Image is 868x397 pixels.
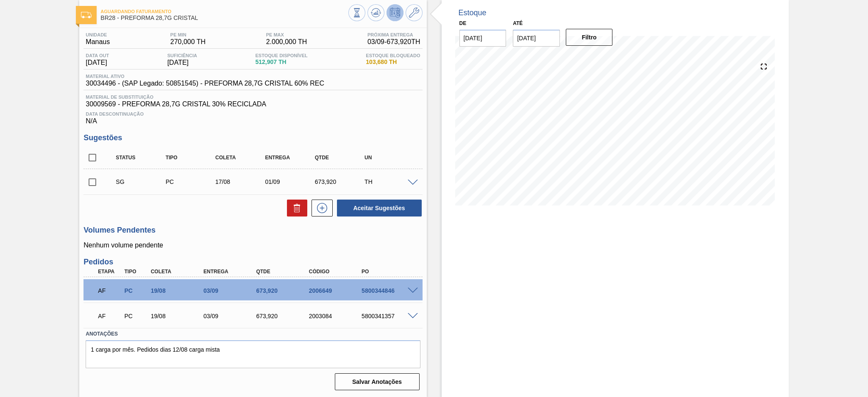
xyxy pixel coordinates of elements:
span: Data out [86,53,109,58]
p: AF [98,313,121,319]
input: dd/mm/yyyy [459,30,506,47]
div: Qtde [313,155,369,161]
div: Coleta [213,155,269,161]
div: Aguardando Faturamento [96,307,123,325]
div: Aguardando Faturamento [96,281,123,300]
span: Material ativo [86,74,324,79]
div: 673,920 [254,313,313,319]
input: dd/mm/yyyy [513,30,560,47]
div: 673,920 [254,287,313,294]
div: 2006649 [307,287,366,294]
span: PE MIN [170,32,206,37]
p: Nenhum volume pendente [83,242,422,249]
span: BR28 - PREFORMA 28,7G CRISTAL [100,15,348,21]
label: De [459,20,467,26]
span: Próxima Entrega [367,32,420,37]
div: 03/09/2025 [201,313,261,319]
div: Código [307,269,366,275]
div: Nova sugestão [307,200,333,217]
span: 30034496 - (SAP Legado: 50851545) - PREFORMA 28,7G CRISTAL 60% REC [86,80,324,87]
span: 512,907 TH [255,59,307,65]
img: Ícone [81,12,92,18]
div: Pedido de Compra [164,178,220,185]
button: Ir ao Master Data / Geral [406,4,423,21]
span: Manaus [86,38,110,46]
span: [DATE] [167,59,197,67]
div: 2003084 [307,313,366,319]
div: Etapa [96,269,123,275]
div: 03/09/2025 [201,287,261,294]
div: 673,920 [313,178,369,185]
div: N/A [83,108,422,125]
span: Unidade [86,32,110,37]
div: TH [362,178,418,185]
textarea: 1 carga por mês. Pedidos dias 12/08 carga mista [86,340,420,368]
button: Desprogramar Estoque [387,4,403,21]
span: 30009569 - PREFORMA 28,7G CRISTAL 30% RECICLADA [86,100,420,108]
span: Estoque Disponível [255,53,307,58]
div: Coleta [149,269,208,275]
span: Material de Substituição [86,94,420,100]
div: 5800341357 [359,313,419,319]
span: Suficiência [167,53,197,58]
button: Salvar Anotações [335,373,420,390]
div: 17/08/2025 [213,178,269,185]
div: Tipo [122,269,150,275]
div: 19/08/2025 [149,313,208,319]
div: Sugestão Criada [114,178,170,185]
button: Atualizar Gráfico [367,4,384,21]
div: PO [359,269,419,275]
label: Até [513,20,523,26]
button: Aceitar Sugestões [337,200,422,217]
div: Aceitar Sugestões [333,199,423,217]
span: [DATE] [86,59,109,67]
button: Filtro [566,29,613,46]
h3: Volumes Pendentes [83,226,422,235]
span: 103,680 TH [366,59,420,65]
span: 2.000,000 TH [266,38,307,46]
h3: Pedidos [83,258,422,267]
span: PE MAX [266,32,307,37]
span: 03/09 - 673,920 TH [367,38,420,46]
div: Entrega [201,269,261,275]
div: Pedido de Compra [122,313,150,319]
span: Data Descontinuação [86,111,420,117]
span: Estoque Bloqueado [366,53,420,58]
div: 01/09/2025 [263,178,319,185]
div: Tipo [164,155,220,161]
button: Visão Geral dos Estoques [348,4,365,21]
div: 5800344846 [359,287,419,294]
span: Aguardando Faturamento [100,9,348,14]
div: Status [114,155,170,161]
span: 270,000 TH [170,38,206,46]
label: Anotações [86,328,420,340]
div: Qtde [254,269,313,275]
div: Estoque [459,8,487,17]
div: Excluir Sugestões [283,200,307,217]
h3: Sugestões [83,133,422,142]
p: AF [98,287,121,294]
div: 19/08/2025 [149,287,208,294]
div: UN [362,155,418,161]
div: Pedido de Compra [122,287,150,294]
div: Entrega [263,155,319,161]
